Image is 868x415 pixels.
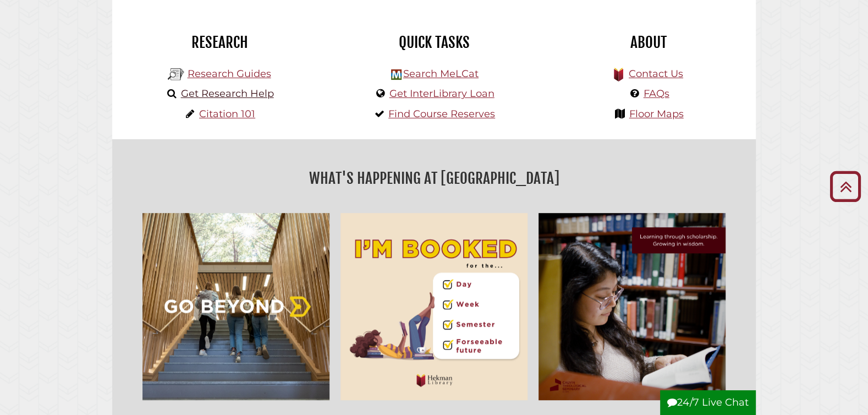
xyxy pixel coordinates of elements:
[629,68,683,80] a: Contact Us
[335,33,533,52] h2: Quick Tasks
[550,33,748,52] h2: About
[388,108,495,120] a: Find Course Reserves
[137,207,731,406] div: slideshow
[403,68,479,80] a: Search MeLCat
[826,177,865,195] a: Back to Top
[181,88,274,100] a: Get Research Help
[168,66,184,83] img: Hekman Library Logo
[199,108,255,120] a: Citation 101
[120,33,318,52] h2: Research
[644,88,669,100] a: FAQs
[120,166,748,191] h2: What's Happening at [GEOGRAPHIC_DATA]
[533,207,731,406] img: Learning through scholarship, growing in wisdom.
[137,207,335,406] img: Go Beyond
[629,108,684,120] a: Floor Maps
[187,68,271,80] a: Research Guides
[389,88,495,100] a: Get InterLibrary Loan
[335,207,533,406] img: I'm Booked for the... Day, Week, Foreseeable Future! Hekman Library
[391,69,402,80] img: Hekman Library Logo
